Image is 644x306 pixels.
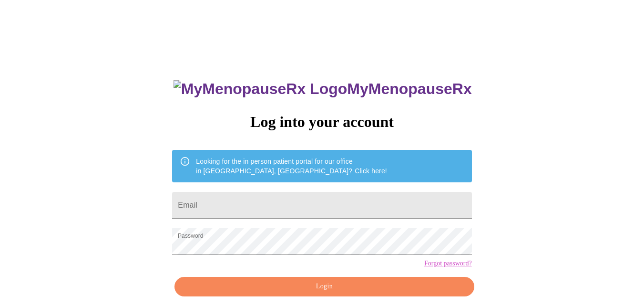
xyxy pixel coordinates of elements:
[424,260,472,267] a: Forgot password?
[355,167,387,175] a: Click here!
[174,80,472,98] h3: MyMenopauseRx
[185,281,463,293] span: Login
[172,113,471,131] h3: Log into your account
[174,277,474,296] button: Login
[174,80,347,98] img: MyMenopauseRx Logo
[196,153,387,179] div: Looking for the in person patient portal for our office in [GEOGRAPHIC_DATA], [GEOGRAPHIC_DATA]?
